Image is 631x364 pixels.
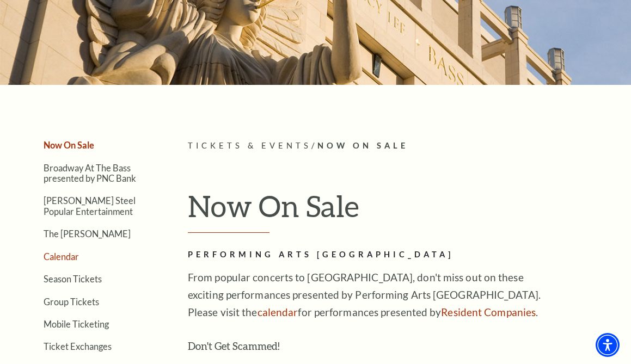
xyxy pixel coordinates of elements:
[258,306,298,318] a: calendar
[44,195,136,216] a: [PERSON_NAME] Steel Popular Entertainment
[188,337,542,355] h3: Don't Get Scammed!
[44,297,99,307] a: Group Tickets
[44,319,109,329] a: Mobile Ticketing
[44,140,94,150] a: Now On Sale
[317,141,408,150] span: Now On Sale
[188,141,311,150] span: Tickets & Events
[44,229,131,239] a: The [PERSON_NAME]
[44,341,112,351] a: Ticket Exchanges
[596,333,620,357] div: Accessibility Menu
[44,274,102,284] a: Season Tickets
[441,306,536,318] a: Resident Companies
[188,139,620,153] p: /
[44,163,136,183] a: Broadway At The Bass presented by PNC Bank
[188,248,542,262] h2: Performing Arts [GEOGRAPHIC_DATA]
[188,269,542,321] p: From popular concerts to [GEOGRAPHIC_DATA], don't miss out on these exciting performances present...
[188,188,620,233] h1: Now On Sale
[44,251,79,262] a: Calendar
